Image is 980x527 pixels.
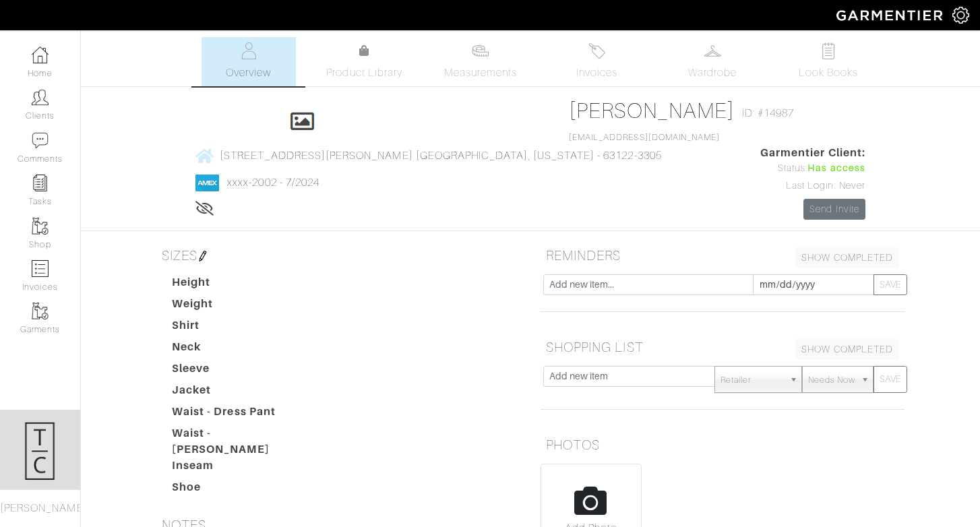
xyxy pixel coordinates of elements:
a: Look Books [781,37,876,86]
a: SHOW COMPLETED [795,247,899,268]
dt: Jacket [162,382,315,404]
span: Needs Now [808,367,855,394]
img: basicinfo-40fd8af6dae0f16599ec9e87c0ef1c0a1fdea2edbe929e3d69a839185d80c458.svg [240,42,257,59]
input: Add new item [543,366,715,387]
h5: PHOTOS [541,431,905,458]
div: Status: [760,161,865,176]
img: reminder-icon-8004d30b9f0a5d33ae49ab947aed9ed385cf756f9e5892f1edd6e32f2345188e.png [32,175,49,191]
span: Product Library [326,65,402,81]
a: xxxx-2002 - 7/2024 [227,177,319,189]
dt: Neck [162,339,315,361]
a: [PERSON_NAME] [569,98,735,123]
a: Product Library [317,43,412,81]
img: garments-icon-b7da505a4dc4fd61783c78ac3ca0ef83fa9d6f193b1c9dc38574b1d14d53ca28.png [32,303,49,319]
span: Invoices [576,65,617,81]
h5: SHOPPING LIST [541,334,905,361]
img: todo-9ac3debb85659649dc8f770b8b6100bb5dab4b48dedcbae339e5042a72dfd3cc.svg [820,42,837,59]
span: [STREET_ADDRESS][PERSON_NAME] [GEOGRAPHIC_DATA], [US_STATE] - 63122-3305 [220,150,662,162]
a: Overview [202,37,296,86]
dt: Height [162,274,315,296]
dt: Waist - Dress Pant [162,404,315,425]
button: SAVE [874,274,907,295]
a: Invoices [549,37,644,86]
span: Retailer [721,367,784,394]
img: dashboard-icon-dbcd8f5a0b271acd01030246c82b418ddd0df26cd7fceb0bd07c9910d44c42f6.png [32,46,49,63]
h5: REMINDERS [541,242,905,269]
a: Send Invite [803,199,865,220]
span: Has access [807,161,865,176]
dt: Sleeve [162,361,315,382]
span: Look Books [799,65,859,81]
img: orders-27d20c2124de7fd6de4e0e44c1d41de31381a507db9b33961299e4e07d508b8c.svg [588,42,605,59]
img: garmentier-logo-header-white-b43fb05a5012e4ada735d5af1a66efaba907eab6374d6393d1fbf88cb4ef424d.png [830,3,952,27]
a: Measurements [433,37,528,86]
a: [EMAIL_ADDRESS][DOMAIN_NAME] [569,133,720,142]
span: Wardrobe [688,65,737,81]
span: Garmentier Client: [760,145,865,161]
span: ID: #14987 [742,105,795,121]
img: wardrobe-487a4870c1b7c33e795ec22d11cfc2ed9d08956e64fb3008fe2437562e282088.svg [704,42,721,59]
a: SHOW COMPLETED [795,339,899,360]
dt: Shoe [162,479,315,501]
dt: Inseam [162,458,315,479]
dt: Shirt [162,317,315,339]
a: [STREET_ADDRESS][PERSON_NAME] [GEOGRAPHIC_DATA], [US_STATE] - 63122-3305 [195,147,662,164]
h5: SIZES [156,242,520,269]
img: garments-icon-b7da505a4dc4fd61783c78ac3ca0ef83fa9d6f193b1c9dc38574b1d14d53ca28.png [32,218,49,235]
dt: Weight [162,296,315,317]
img: clients-icon-6bae9207a08558b7cb47a8932f037763ab4055f8c8b6bfacd5dc20c3e0201464.png [32,89,49,106]
img: gear-icon-white-bd11855cb880d31180b6d7d6211b90ccbf57a29d726f0c71d8c61bd08dd39cc2.png [952,7,969,24]
button: SAVE [874,366,907,393]
img: orders-icon-0abe47150d42831381b5fb84f609e132dff9fe21cb692f30cb5eec754e2cba89.png [32,260,49,277]
div: Last Login: Never [760,179,865,193]
input: Add new item... [543,274,754,295]
img: measurements-466bbee1fd09ba9460f595b01e5d73f9e2bff037440d3c8f018324cb6cdf7a4a.svg [472,42,489,59]
img: pen-cf24a1663064a2ec1b9c1bd2387e9de7a2fa800b781884d57f21acf72779bad2.png [197,251,208,261]
img: american_express-1200034d2e149cdf2cc7894a33a747db654cf6f8355cb502592f1d228b2ac700.png [195,175,219,191]
img: comment-icon-a0a6a9ef722e966f86d9cbdc48e553b5cf19dbc54f86b18d962a5391bc8f6eb6.png [32,132,49,149]
a: Wardrobe [665,37,760,86]
span: Overview [226,65,271,81]
dt: Waist - [PERSON_NAME] [162,425,315,458]
span: Measurements [444,65,518,81]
